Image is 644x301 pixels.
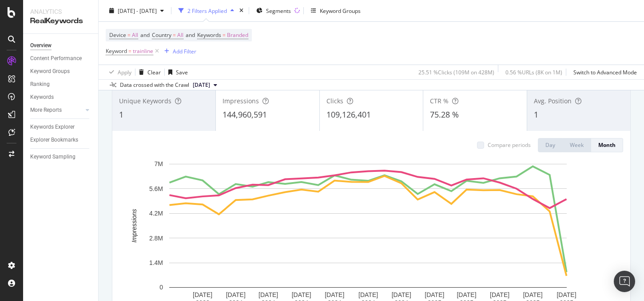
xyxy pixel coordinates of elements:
[149,185,163,192] text: 5.6M
[165,65,188,79] button: Save
[177,29,183,41] span: All
[30,16,91,26] div: RealKeywords
[238,6,245,15] div: times
[187,7,227,14] div: 2 Filters Applied
[132,29,138,41] span: All
[563,138,591,152] button: Week
[418,68,494,76] div: 25.51 % Clicks ( 109M on 428M )
[226,291,246,298] text: [DATE]
[30,135,78,145] div: Explorer Bookmarks
[30,106,83,115] a: More Reports
[490,291,509,298] text: [DATE]
[30,152,92,162] a: Keyword Sampling
[223,109,267,120] span: 144,960,591
[614,271,635,292] div: Open Intercom Messenger
[227,29,248,41] span: Branded
[30,152,76,162] div: Keyword Sampling
[591,138,623,152] button: Month
[223,31,226,39] span: =
[570,141,584,149] div: Week
[120,81,189,89] div: Data crossed with the Crawl
[457,291,476,298] text: [DATE]
[358,291,378,298] text: [DATE]
[109,31,126,39] span: Device
[430,109,459,120] span: 75.28 %
[573,68,637,76] div: Switch to Advanced Mode
[30,67,70,76] div: Keyword Groups
[131,209,138,242] text: Impressions
[292,291,311,298] text: [DATE]
[127,31,131,39] span: =
[118,7,157,14] span: [DATE] - [DATE]
[118,68,131,76] div: Apply
[325,291,344,298] text: [DATE]
[30,93,92,102] a: Keywords
[173,31,176,39] span: =
[253,4,294,18] button: Segments
[30,122,75,132] div: Keywords Explorer
[392,291,411,298] text: [DATE]
[488,141,531,149] div: Compare periods
[175,4,238,18] button: 2 Filters Applied
[30,106,62,115] div: More Reports
[30,54,82,63] div: Content Performance
[119,109,123,120] span: 1
[258,291,278,298] text: [DATE]
[425,291,444,298] text: [DATE]
[534,97,572,105] span: Avg. Position
[197,31,221,39] span: Keywords
[30,80,92,89] a: Ranking
[223,97,259,105] span: Impressions
[186,31,195,39] span: and
[193,81,210,89] span: 2025 Aug. 24th
[106,47,127,55] span: Keyword
[534,109,538,120] span: 1
[30,41,52,50] div: Overview
[149,235,163,242] text: 2.8M
[140,31,150,39] span: and
[128,47,131,55] span: =
[505,68,562,76] div: 0.56 % URLs ( 8K on 1M )
[149,210,163,217] text: 4.2M
[173,47,196,55] div: Add Filter
[30,122,92,132] a: Keywords Explorer
[557,291,576,298] text: [DATE]
[307,4,364,18] button: Keyword Groups
[30,67,92,76] a: Keyword Groups
[266,7,291,14] span: Segments
[30,54,92,63] a: Content Performance
[119,97,171,105] span: Unique Keywords
[30,135,92,145] a: Explorer Bookmarks
[189,80,221,90] button: [DATE]
[159,284,163,291] text: 0
[161,46,196,57] button: Add Filter
[106,65,131,79] button: Apply
[106,4,167,18] button: [DATE] - [DATE]
[30,93,54,102] div: Keywords
[430,97,449,105] span: CTR %
[193,291,212,298] text: [DATE]
[176,68,188,76] div: Save
[147,68,161,76] div: Clear
[523,291,543,298] text: [DATE]
[598,141,616,149] div: Month
[149,259,163,266] text: 1.4M
[326,109,371,120] span: 109,126,401
[133,45,153,57] span: trainline
[538,138,563,152] button: Day
[570,65,637,79] button: Switch to Advanced Mode
[30,41,92,50] a: Overview
[135,65,161,79] button: Clear
[326,97,343,105] span: Clicks
[155,160,163,167] text: 7M
[30,7,91,16] div: Analytics
[152,31,171,39] span: Country
[320,7,361,14] div: Keyword Groups
[545,141,555,149] div: Day
[30,80,50,89] div: Ranking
